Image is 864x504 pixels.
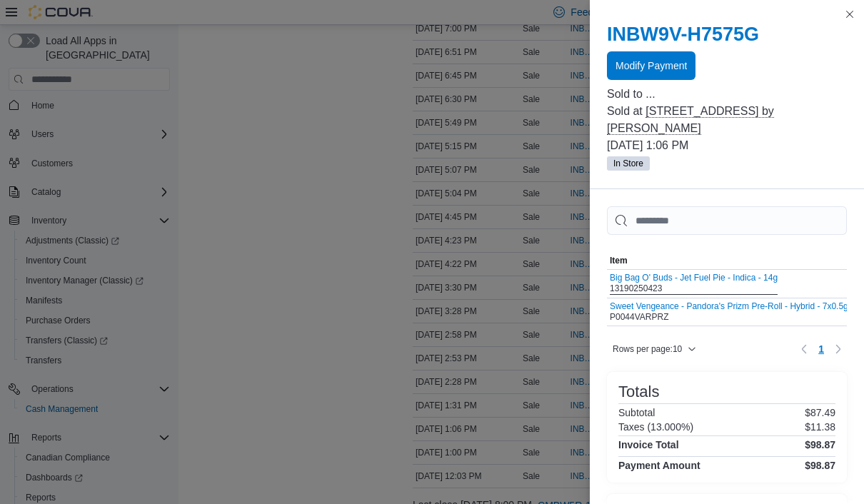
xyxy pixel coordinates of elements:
[607,341,702,358] button: Rows per page:10
[805,460,835,471] h4: $98.87
[795,338,847,361] nav: Pagination for table: MemoryTable from EuiInMemoryTable
[618,407,655,418] h6: Subtotal
[805,421,835,433] p: $11.38
[618,383,659,400] h3: Totals
[805,439,835,450] h4: $98.87
[795,341,813,358] button: Previous page
[813,338,830,361] button: Page 1 of 1
[607,23,847,46] h2: INBW9V-H7575G
[613,157,643,170] span: In Store
[616,59,687,73] span: Modify Payment
[610,301,848,323] div: P0044VARPRZ
[841,6,858,23] button: Close this dialog
[613,343,682,355] span: Rows per page : 10
[618,421,693,433] h6: Taxes (13.000%)
[607,252,851,269] button: Item
[607,51,695,80] button: Modify Payment
[805,407,835,418] p: $87.49
[610,255,628,266] span: Item
[618,439,679,450] h4: Invoice Total
[610,273,778,283] button: Big Bag O' Buds - Jet Fuel Pie - Indica - 14g
[818,342,824,356] span: 1
[607,206,847,235] input: This is a search bar. As you type, the results lower in the page will automatically filter.
[618,460,700,471] h4: Payment Amount
[830,341,847,358] button: Next page
[607,137,847,154] p: [DATE] 1:06 PM
[607,86,847,103] p: Sold to ...
[607,156,650,171] span: In Store
[607,103,847,137] p: Sold at
[813,338,830,361] ul: Pagination for table: MemoryTable from EuiInMemoryTable
[610,301,848,311] button: Sweet Vengeance - Pandora's Prizm Pre-Roll - Hybrid - 7x0.5g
